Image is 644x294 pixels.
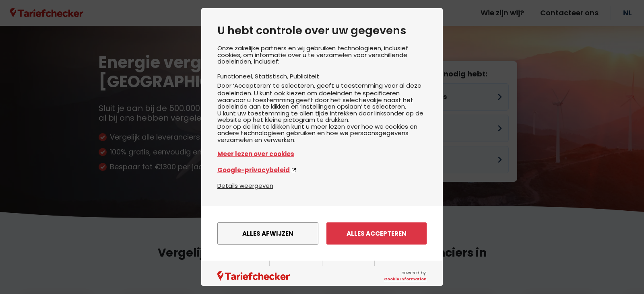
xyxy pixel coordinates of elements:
li: Statistisch [255,72,290,80]
button: Alles accepteren [326,222,427,245]
div: menu [201,206,443,261]
button: Alles afwijzen [217,222,318,245]
h2: U hebt controle over uw gegevens [217,24,427,37]
a: Meer lezen over cookies [217,149,427,158]
button: Details weergeven [217,181,273,190]
a: Google-privacybeleid [217,165,427,175]
div: Onze zakelijke partners en wij gebruiken technologieën, inclusief cookies, om informatie over u t... [217,45,427,181]
li: Functioneel [217,72,255,80]
li: Publiciteit [290,72,319,80]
